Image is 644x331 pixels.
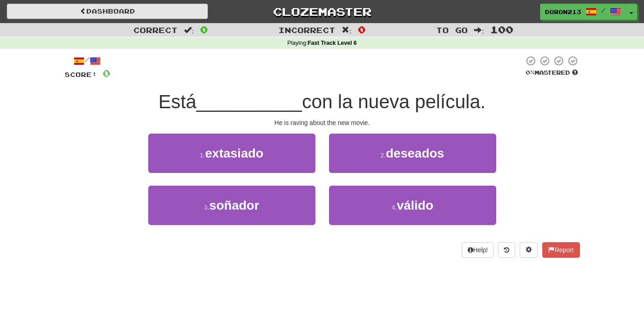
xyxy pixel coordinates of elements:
[540,4,626,20] a: doron213 /
[524,69,580,77] div: Mastered
[601,7,606,14] span: /
[197,91,302,112] span: __________
[474,26,484,34] span: :
[133,25,178,34] span: Correct
[205,146,263,160] span: extasiado
[184,26,194,34] span: :
[381,152,386,159] small: 2 .
[302,91,485,112] span: con la nueva película.
[545,8,581,16] span: doron213
[7,4,208,19] a: Dashboard
[391,204,397,211] small: 4 .
[542,242,579,258] button: Report
[342,26,352,34] span: :
[65,71,97,78] span: Score:
[148,134,315,173] button: 1.extasiado
[358,24,366,35] span: 0
[209,198,259,212] span: soñador
[200,24,208,35] span: 0
[386,146,444,160] span: deseados
[397,198,433,212] span: válido
[498,242,515,258] button: Round history (alt+y)
[526,69,535,76] span: 0 %
[329,186,496,225] button: 4.válido
[103,67,110,79] span: 0
[200,152,205,159] small: 1 .
[490,24,513,35] span: 100
[148,186,315,225] button: 3.soñador
[221,4,423,19] a: Clozemaster
[462,242,494,258] button: Help!
[65,118,580,127] div: He is raving about the new movie.
[204,204,209,211] small: 3 .
[159,91,197,112] span: Está
[436,25,468,34] span: To go
[308,40,357,46] strong: Fast Track Level 6
[329,134,496,173] button: 2.deseados
[65,55,110,67] div: /
[278,25,335,34] span: Incorrect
